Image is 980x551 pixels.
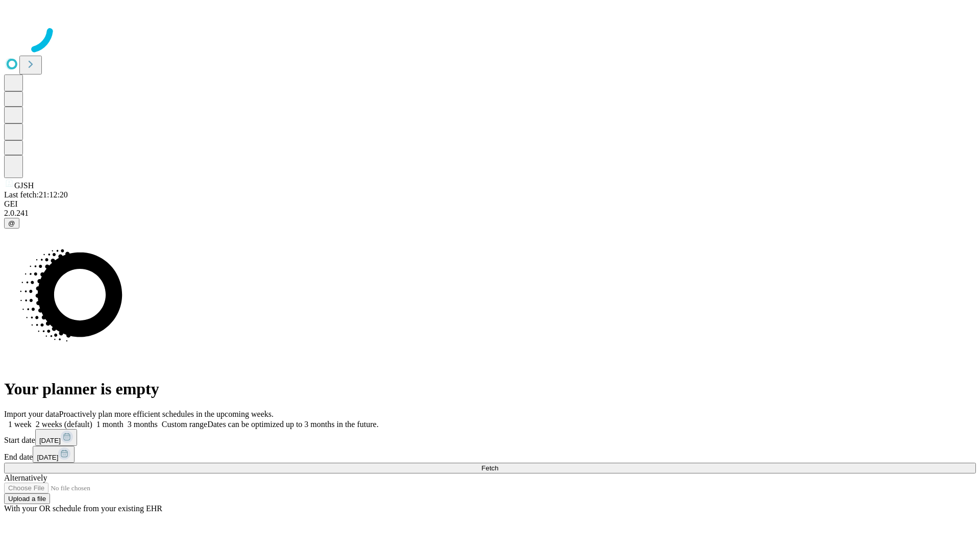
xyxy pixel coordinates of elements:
[4,504,162,513] span: With your OR schedule from your existing EHR
[4,209,976,218] div: 2.0.241
[14,181,34,190] span: GJSH
[4,473,47,482] span: Alternatively
[4,429,976,446] div: Start date
[36,420,92,429] span: 2 weeks (default)
[8,420,32,429] span: 1 week
[35,429,77,446] button: [DATE]
[4,493,50,504] button: Upload a file
[4,218,19,229] button: @
[33,446,75,463] button: [DATE]
[207,420,378,429] span: Dates can be optimized up to 3 months in the future.
[59,410,274,418] span: Proactively plan more efficient schedules in the upcoming weeks.
[39,437,61,444] span: [DATE]
[4,199,976,209] div: GEI
[8,219,15,227] span: @
[4,463,976,473] button: Fetch
[4,446,976,463] div: End date
[128,420,158,429] span: 3 months
[481,464,498,472] span: Fetch
[4,190,68,199] span: Last fetch: 21:12:20
[37,454,58,461] span: [DATE]
[4,380,976,398] h1: Your planner is empty
[162,420,207,429] span: Custom range
[4,410,59,418] span: Import your data
[96,420,124,429] span: 1 month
